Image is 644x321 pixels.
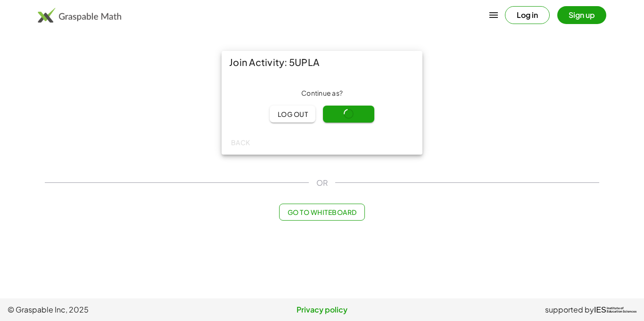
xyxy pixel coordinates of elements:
button: Log out [270,106,315,123]
span: IES [594,305,606,314]
a: Privacy policy [217,304,427,315]
span: © Graspable Inc, 2025 [8,304,217,315]
button: Log in [505,6,550,24]
span: Log out [277,110,308,118]
a: IESInstitute ofEducation Sciences [594,304,636,315]
span: supported by [545,304,594,315]
div: Continue as ? [229,89,415,98]
span: Go to Whiteboard [287,208,356,216]
button: Go to Whiteboard [279,204,364,221]
span: Institute of Education Sciences [607,307,636,313]
div: Join Activity: 5UPLA [222,51,422,74]
span: OR [316,177,328,189]
button: Sign up [557,6,606,24]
